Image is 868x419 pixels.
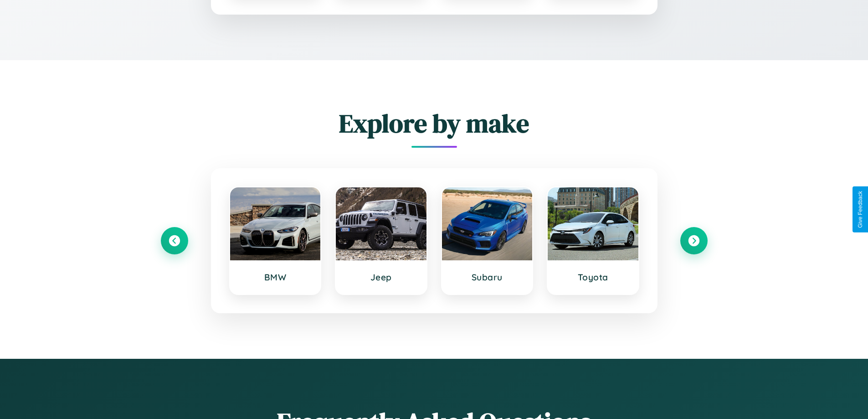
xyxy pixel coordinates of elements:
[857,191,863,228] div: Give Feedback
[239,272,312,283] h3: BMW
[557,272,629,283] h3: Toyota
[161,106,708,141] h2: Explore by make
[451,272,524,283] h3: Subaru
[345,272,417,283] h3: Jeep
